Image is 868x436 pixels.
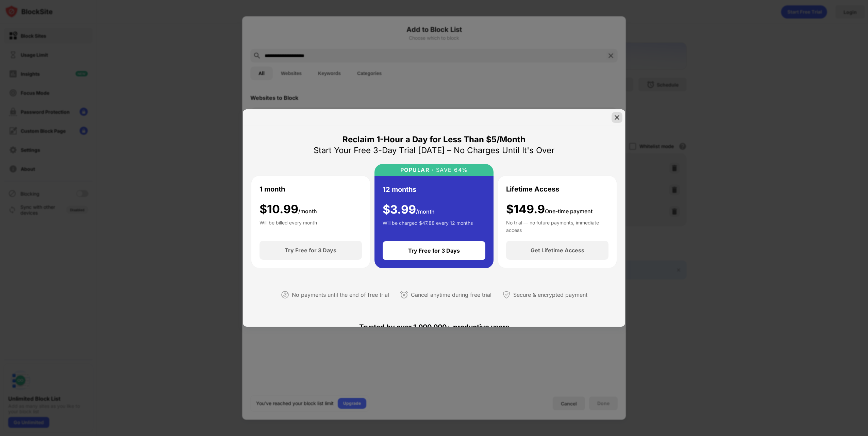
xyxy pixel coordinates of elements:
[251,311,617,343] div: Trusted by over 1,000,000+ productive users
[400,291,408,299] img: cancel-anytime
[343,134,525,145] div: Reclaim 1-Hour a Day for Less Than $5/Month
[502,291,511,299] img: secured-payment
[281,291,289,299] img: not-paying
[260,219,317,233] div: Will be billed every month
[408,247,460,254] div: Try Free for 3 Days
[434,167,468,173] div: SAVE 64%
[260,184,285,194] div: 1 month
[506,219,608,233] div: No trial — no future payments, immediate access
[411,290,491,300] div: Cancel anytime during free trial
[506,184,559,194] div: Lifetime Access
[531,247,584,254] div: Get Lifetime Access
[260,202,317,216] div: $ 10.99
[383,184,416,195] div: 12 months
[298,208,317,215] span: /month
[285,247,336,254] div: Try Free for 3 Days
[513,290,587,300] div: Secure & encrypted payment
[416,208,435,215] span: /month
[383,203,435,217] div: $ 3.99
[383,219,473,233] div: Will be charged $47.88 every 12 months
[506,202,592,216] div: $149.9
[545,208,592,215] span: One-time payment
[314,145,554,156] div: Start Your Free 3-Day Trial [DATE] – No Charges Until It's Over
[400,167,434,173] div: POPULAR ·
[292,290,389,300] div: No payments until the end of free trial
